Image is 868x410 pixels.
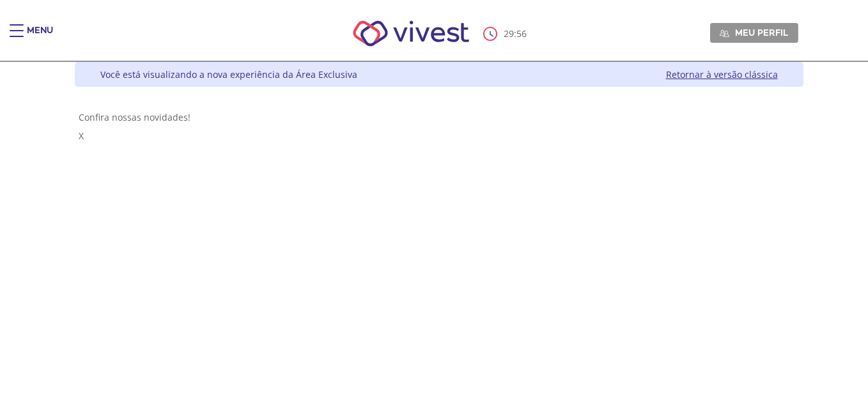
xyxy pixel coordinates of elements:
div: Menu [27,24,53,50]
div: Vivest [65,62,803,410]
span: Meu perfil [735,27,788,38]
img: Meu perfil [720,29,729,38]
span: X [79,130,84,142]
a: Meu perfil [710,23,798,42]
span: 29 [504,27,514,40]
div: : [483,27,529,41]
div: Você está visualizando a nova experiência da Área Exclusiva [100,68,357,80]
div: Confira nossas novidades! [79,111,800,123]
a: Retornar à versão clássica [666,68,778,80]
span: 56 [516,27,527,40]
img: Vivest [339,6,484,61]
